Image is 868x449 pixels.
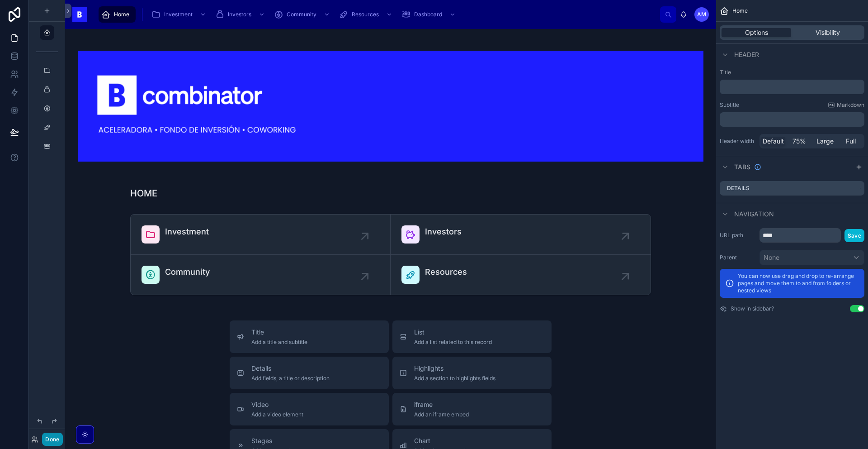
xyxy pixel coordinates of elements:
span: Large [816,137,834,146]
span: Add a list related to this record [414,339,492,346]
span: Video [251,400,303,409]
span: Navigation [734,210,774,219]
p: You can now use drag and drop to re-arrange pages and move them to and from folders or nested views [738,272,859,294]
span: Chart [414,436,482,445]
span: Home [732,7,748,14]
span: Default [763,137,784,146]
span: Investors [228,11,251,18]
span: Add fields, a title or description [251,375,330,382]
label: Details [727,185,750,192]
a: Dashboard [399,6,460,23]
a: Resources [336,6,397,23]
span: 75% [793,137,806,146]
span: Resources [352,11,379,18]
button: iframeAdd an iframe embed [392,393,552,425]
span: Full [846,137,856,146]
span: Visibility [816,28,840,37]
button: Done [42,433,62,446]
span: Stages [251,436,306,445]
span: Add a section to highlights fields [414,375,495,382]
span: Header [734,50,759,59]
button: DetailsAdd fields, a title or description [230,357,389,389]
div: scrollable content [94,5,660,24]
div: scrollable content [720,112,864,127]
span: Community [287,11,316,18]
label: Header width [720,138,756,145]
span: iframe [414,400,469,409]
button: VideoAdd a video element [230,393,389,425]
span: Dashboard [414,11,442,18]
span: None [764,253,779,262]
img: App logo [72,7,87,22]
span: Add an iframe embed [414,411,469,418]
label: Title [720,69,864,76]
span: AM [697,11,706,18]
button: ListAdd a list related to this record [392,320,552,353]
a: Markdown [828,101,864,109]
label: Show in sidebar? [731,305,774,312]
a: Home [99,6,136,23]
button: None [759,250,864,265]
a: Community [271,6,335,23]
label: Parent [720,254,756,261]
span: Details [251,364,330,373]
label: Subtitle [720,101,739,109]
div: scrollable content [720,80,864,94]
a: Investment [149,6,211,23]
span: Investment [164,11,193,18]
button: HighlightsAdd a section to highlights fields [392,357,552,389]
button: Save [844,229,864,242]
span: Add a title and subtitle [251,339,307,346]
span: Options [745,28,768,37]
span: Markdown [837,101,864,109]
button: TitleAdd a title and subtitle [230,320,389,353]
span: Highlights [414,364,495,373]
label: URL path [720,232,756,239]
a: Investors [212,6,269,23]
span: Tabs [734,162,750,172]
span: List [414,328,492,337]
span: Title [251,328,307,337]
span: Home [114,11,129,18]
span: Add a video element [251,411,303,418]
